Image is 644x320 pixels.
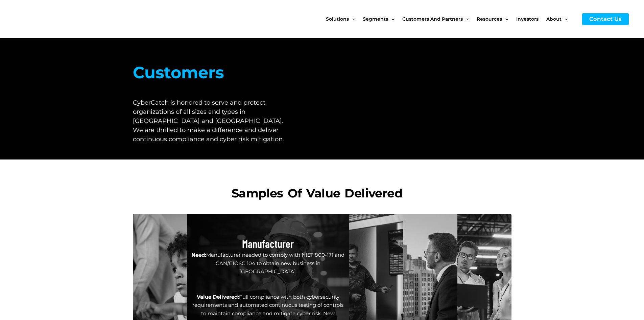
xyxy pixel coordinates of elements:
span: Menu Toggle [562,5,568,33]
span: Customers and Partners [402,5,463,33]
span: Resources [477,5,502,33]
a: Investors [516,5,546,33]
h2: Customers [133,60,287,85]
strong: Value Delivered: [197,294,239,300]
h2: Manufacturer [190,237,346,251]
span: Solutions [326,5,349,33]
nav: Site Navigation: New Main Menu [326,5,575,33]
span: About [546,5,562,33]
img: CyberCatch [12,5,93,33]
span: Menu Toggle [349,5,355,33]
span: Menu Toggle [463,5,469,33]
p: Manufacturer needed to comply with NIST 800-171 and CAN/CIOSC 104 to obtain new business in [GEOG... [190,251,346,293]
span: Segments [363,5,388,33]
h1: CyberCatch is honored to serve and protect organizations of all sizes and types in [GEOGRAPHIC_DA... [133,98,287,144]
h1: Samples of value delivered [133,185,501,202]
span: Investors [516,5,539,33]
span: Menu Toggle [388,5,394,33]
span: Menu Toggle [502,5,508,33]
strong: Need: [191,252,206,258]
a: Contact Us [582,13,629,25]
